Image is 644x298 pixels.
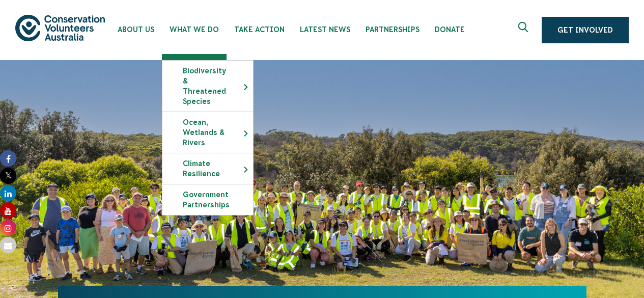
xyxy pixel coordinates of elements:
button: Expand search box Close search box [512,18,537,42]
li: Ocean, Wetlands & Rivers [162,112,254,153]
img: logo.svg [15,15,105,41]
a: Government Partnerships [162,184,253,215]
a: Get Involved [542,17,629,43]
a: Climate Resilience [162,153,253,184]
span: What We Do [170,25,219,34]
a: Ocean, Wetlands & Rivers [162,112,253,153]
span: Partnerships [366,25,419,34]
span: About Us [118,25,154,34]
span: Take Action [234,25,285,34]
li: Climate Resilience [162,153,254,184]
span: Donate [435,25,465,34]
li: Biodiversity & Threatened Species [162,60,254,112]
a: Biodiversity & Threatened Species [162,61,253,112]
span: Latest News [300,25,350,34]
span: Expand search box [518,22,531,38]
